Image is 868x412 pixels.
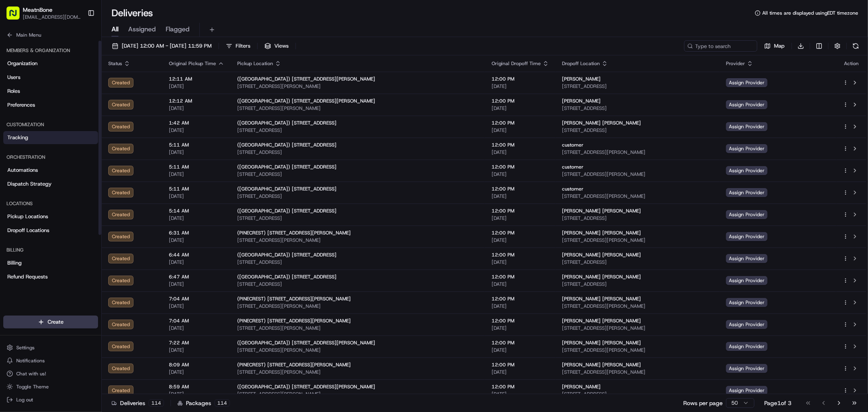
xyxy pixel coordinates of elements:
div: Action [843,60,860,67]
span: [DATE] [169,237,224,243]
span: [STREET_ADDRESS][PERSON_NAME] [237,83,479,90]
span: [STREET_ADDRESS][PERSON_NAME] [562,237,713,243]
button: See all [126,104,148,114]
span: Refund Requests [7,273,48,281]
span: [STREET_ADDRESS] [562,215,713,221]
span: [STREET_ADDRESS][PERSON_NAME] [562,347,713,353]
span: 12:00 PM [492,274,549,280]
button: Chat with us! [3,368,98,379]
span: [DATE] [169,259,224,265]
span: Filters [236,42,250,50]
a: Refund Requests [3,270,98,283]
span: [DATE] [492,171,549,178]
a: Pickup Locations [3,210,98,223]
span: ([GEOGRAPHIC_DATA]) [STREET_ADDRESS] [237,252,337,258]
span: [STREET_ADDRESS] [237,281,479,287]
span: Assign Provider [726,166,767,175]
span: Log out [16,397,33,403]
button: Refresh [850,40,861,52]
button: Settings [3,342,98,353]
span: ([GEOGRAPHIC_DATA]) [STREET_ADDRESS] [237,274,337,280]
span: [PERSON_NAME] [PERSON_NAME] [562,208,641,214]
span: ([GEOGRAPHIC_DATA]) [STREET_ADDRESS] [237,186,337,192]
span: Assign Provider [726,188,767,197]
span: API Documentation [77,182,131,190]
span: customer [562,142,584,148]
span: [STREET_ADDRESS] [237,193,479,199]
span: [STREET_ADDRESS][PERSON_NAME] [237,303,479,309]
span: [DATE] [492,83,549,90]
span: 12:00 PM [492,384,549,390]
img: Jandy Espique [8,140,21,153]
img: 1736555255976-a54dd68f-1ca7-489b-9aae-adbdc363a1c4 [16,127,23,133]
span: 12:00 PM [492,98,549,104]
div: 114 [149,399,164,407]
span: [PERSON_NAME] [PERSON_NAME] [562,362,641,368]
span: [DATE] [169,347,224,353]
span: [STREET_ADDRESS][PERSON_NAME] [237,347,479,353]
span: [STREET_ADDRESS] [562,391,713,397]
span: [DATE] [492,237,549,243]
span: Dispatch Strategy [7,180,52,188]
span: [STREET_ADDRESS][PERSON_NAME] [562,149,713,156]
input: Clear [21,53,134,61]
span: 12:00 PM [492,164,549,170]
span: Status [108,60,122,67]
span: 7:04 AM [169,318,224,324]
span: [DATE] [492,127,549,134]
span: Preferences [7,101,35,109]
span: [DATE] [169,281,224,287]
span: Toggle Theme [16,384,49,390]
span: 12:12 AM [169,98,224,104]
span: customer [562,164,584,170]
a: Users [3,71,98,84]
span: Dropoff Location [562,60,600,67]
img: 1736555255976-a54dd68f-1ca7-489b-9aae-adbdc363a1c4 [16,149,23,155]
span: 7:22 AM [169,340,224,346]
a: Dropoff Locations [3,224,98,237]
img: Grace Nketiah [8,118,21,131]
span: Roles [7,88,20,95]
span: [PERSON_NAME] [PERSON_NAME] [562,120,641,126]
span: Assign Provider [726,342,767,351]
span: Pickup Locations [7,213,48,220]
span: 7:04 AM [169,296,224,302]
span: (PINECREST) [STREET_ADDRESS][PERSON_NAME] [237,318,351,324]
span: Tracking [7,134,28,141]
span: Assign Provider [726,78,767,87]
span: Assign Provider [726,210,767,219]
span: Knowledge Base [16,182,62,190]
button: Filters [222,40,254,52]
span: Settings [16,344,35,351]
button: Start new chat [138,80,148,90]
span: [DATE] [492,303,549,309]
span: [STREET_ADDRESS] [562,83,713,90]
span: [DATE] 12:00 AM - [DATE] 11:59 PM [122,42,212,50]
p: Rows per page [683,399,723,407]
a: 📗Knowledge Base [5,179,66,193]
img: 4920774857489_3d7f54699973ba98c624_72.jpg [17,78,32,92]
span: 5:11 AM [169,142,224,148]
span: 12:00 PM [492,340,549,346]
button: [EMAIL_ADDRESS][DOMAIN_NAME] [23,14,81,20]
span: [PERSON_NAME] [PERSON_NAME] [562,230,641,236]
span: • [68,126,70,133]
span: [DATE] [492,325,549,331]
span: ([GEOGRAPHIC_DATA]) [STREET_ADDRESS] [237,208,337,214]
span: Main Menu [16,32,41,38]
a: Billing [3,256,98,270]
span: 12:00 PM [492,142,549,148]
span: [PERSON_NAME] [PERSON_NAME] [562,252,641,258]
span: [DATE] [492,193,549,199]
button: Log out [3,394,98,405]
span: [DATE] [169,171,224,178]
button: MeatnBone[EMAIL_ADDRESS][DOMAIN_NAME] [3,3,84,23]
input: Type to search [684,40,757,52]
span: 6:44 AM [169,252,224,258]
span: [PERSON_NAME] [562,384,601,390]
span: Flagged [166,24,190,34]
div: We're available if you need us! [37,86,112,92]
span: ([GEOGRAPHIC_DATA]) [STREET_ADDRESS] [237,120,337,126]
span: 1:42 AM [169,120,224,126]
span: [STREET_ADDRESS][PERSON_NAME] [237,325,479,331]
